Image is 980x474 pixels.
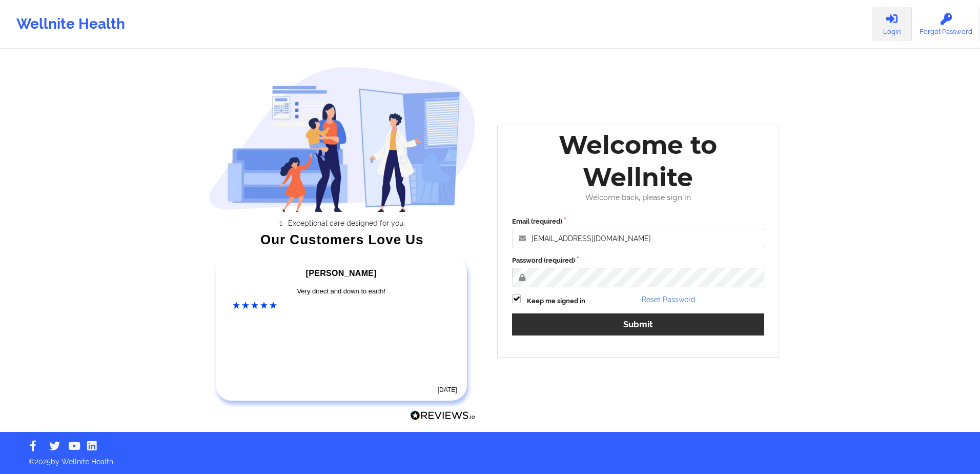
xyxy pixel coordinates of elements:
[512,229,764,248] input: Email address
[410,410,476,421] img: Reviews.io Logo
[209,234,476,245] div: Our Customers Love Us
[512,216,764,227] label: Email (required)
[512,313,764,335] button: Submit
[872,7,912,41] a: Login
[410,410,476,424] a: Reviews.io Logo
[217,219,476,227] li: Exceptional care designed for you.
[306,269,377,278] span: [PERSON_NAME]
[438,386,457,393] time: [DATE]
[505,193,771,202] div: Welcome back, please sign in
[505,129,771,193] div: Welcome to Wellnite
[527,296,585,306] label: Keep me signed in
[22,449,958,467] p: © 2025 by Wellnite Health
[642,295,696,304] a: Reset Password
[912,7,980,41] a: Forgot Password
[233,286,450,297] div: Very direct and down to earth!
[512,255,764,266] label: Password (required)
[209,66,476,211] img: wellnite-auth-hero_200.c722682e.png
